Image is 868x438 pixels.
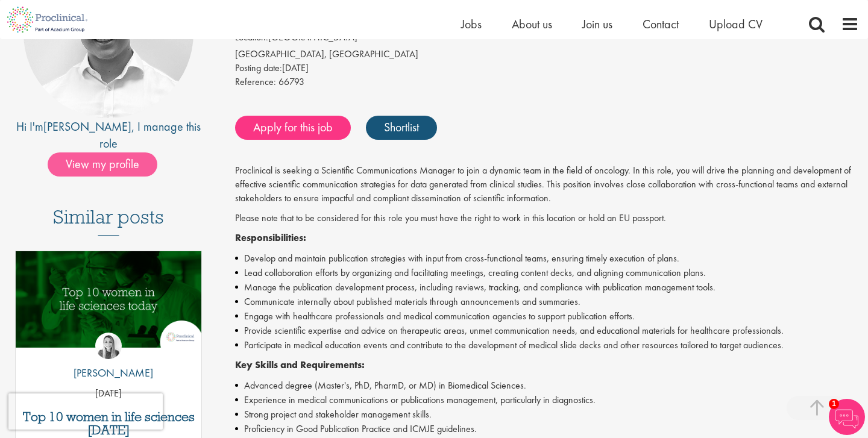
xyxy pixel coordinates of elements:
div: [DATE] [235,61,859,75]
p: Please note that to be considered for this role you must have the right to work in this location ... [235,211,859,225]
span: 1 [829,399,839,409]
h3: Similar posts [53,207,164,236]
img: Top 10 women in life sciences today [16,251,201,348]
a: Upload CV [709,16,763,32]
li: Lead collaboration efforts by organizing and facilitating meetings, creating content decks, and a... [235,266,859,280]
span: View my profile [48,152,157,177]
iframe: reCAPTCHA [8,393,163,430]
label: Reference: [235,75,276,89]
li: Provide scientific expertise and advice on therapeutic areas, unmet communication needs, and educ... [235,324,859,338]
img: Hannah Burke [95,333,122,359]
a: Jobs [461,16,482,32]
span: 66793 [278,75,304,88]
a: Contact [643,16,679,32]
span: Posting date: [235,61,282,74]
li: Advanced degree (Master's, PhD, PharmD, or MD) in Biomedical Sciences. [235,378,859,393]
strong: Responsibilities: [235,231,306,244]
p: Proclinical is seeking a Scientific Communications Manager to join a dynamic team in the field of... [235,164,859,205]
a: [PERSON_NAME] [43,119,131,134]
li: Proficiency in Good Publication Practice and ICMJE guidelines. [235,422,859,436]
a: Link to a post [16,251,201,358]
a: About us [512,16,552,32]
li: Communicate internally about published materials through announcements and summaries. [235,295,859,309]
a: Apply for this job [235,116,351,140]
div: [GEOGRAPHIC_DATA], [GEOGRAPHIC_DATA] [235,48,859,61]
li: [GEOGRAPHIC_DATA] [235,31,859,48]
img: Chatbot [829,399,865,435]
a: Shortlist [366,116,437,140]
li: Engage with healthcare professionals and medical communication agencies to support publication ef... [235,309,859,324]
li: Develop and maintain publication strategies with input from cross-functional teams, ensuring time... [235,251,859,266]
p: [PERSON_NAME] [64,365,153,381]
div: Hi I'm , I manage this role [9,118,208,152]
li: Participate in medical education events and contribute to the development of medical slide decks ... [235,338,859,352]
p: [DATE] [16,387,201,401]
li: Experience in medical communications or publications management, particularly in diagnostics. [235,393,859,407]
li: Strong project and stakeholder management skills. [235,407,859,422]
a: Join us [582,16,612,32]
strong: Key Skills and Requirements: [235,358,365,371]
a: Hannah Burke [PERSON_NAME] [64,333,153,387]
li: Manage the publication development process, including reviews, tracking, and compliance with publ... [235,280,859,295]
a: View my profile [48,155,169,171]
